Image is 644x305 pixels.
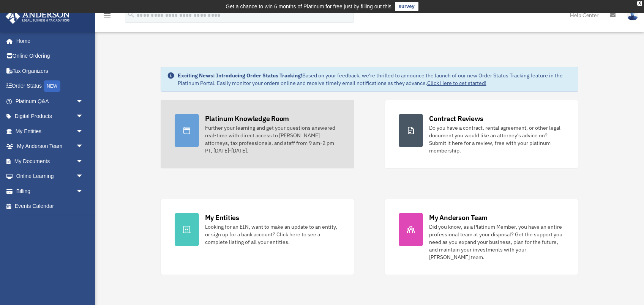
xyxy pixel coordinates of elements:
i: search [127,10,135,19]
a: My Anderson Teamarrow_drop_down [5,139,95,154]
div: Did you know, as a Platinum Member, you have an entire professional team at your disposal? Get th... [429,223,564,261]
a: Events Calendar [5,199,95,214]
a: Digital Productsarrow_drop_down [5,109,95,124]
img: Anderson Advisors Platinum Portal [3,9,72,24]
i: menu [103,11,112,20]
a: Home [5,33,91,49]
span: arrow_drop_down [76,109,91,124]
div: My Entities [205,213,239,222]
div: close [637,1,642,6]
img: User Pic [627,9,638,20]
strong: Exciting News: Introducing Order Status Tracking! [178,72,302,79]
a: survey [395,2,418,11]
span: arrow_drop_down [76,94,91,109]
a: Click Here to get started! [427,80,486,86]
div: Get a chance to win 6 months of Platinum for free just by filling out this [226,2,391,11]
a: Online Learningarrow_drop_down [5,169,95,184]
a: Platinum Q&Aarrow_drop_down [5,94,95,109]
a: My Anderson Team Did you know, as a Platinum Member, you have an entire professional team at your... [385,199,578,275]
span: arrow_drop_down [76,154,91,169]
div: Looking for an EIN, want to make an update to an entity, or sign up for a bank account? Click her... [205,223,340,246]
span: arrow_drop_down [76,124,91,139]
span: arrow_drop_down [76,184,91,199]
div: NEW [44,80,60,92]
a: menu [103,13,112,20]
a: My Documentsarrow_drop_down [5,154,95,169]
a: Contract Reviews Do you have a contract, rental agreement, or other legal document you would like... [385,100,578,168]
a: Online Ordering [5,49,95,64]
a: My Entities Looking for an EIN, want to make an update to an entity, or sign up for a bank accoun... [161,199,354,275]
div: Further your learning and get your questions answered real-time with direct access to [PERSON_NAM... [205,124,340,154]
a: Tax Organizers [5,63,95,79]
span: arrow_drop_down [76,139,91,154]
div: Do you have a contract, rental agreement, or other legal document you would like an attorney's ad... [429,124,564,154]
a: Billingarrow_drop_down [5,184,95,199]
div: Based on your feedback, we're thrilled to announce the launch of our new Order Status Tracking fe... [178,72,572,87]
div: Contract Reviews [429,114,483,123]
div: My Anderson Team [429,213,488,222]
a: My Entitiesarrow_drop_down [5,124,95,139]
span: arrow_drop_down [76,169,91,184]
div: Platinum Knowledge Room [205,114,289,123]
a: Order StatusNEW [5,79,95,94]
a: Platinum Knowledge Room Further your learning and get your questions answered real-time with dire... [161,100,354,168]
